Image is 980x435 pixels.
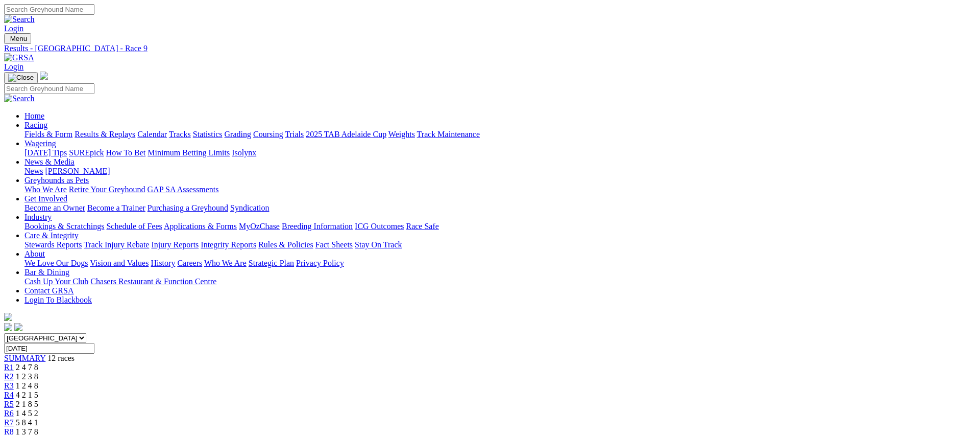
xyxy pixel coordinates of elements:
[388,130,415,139] a: Weights
[24,295,92,304] a: Login To Blackbook
[69,185,145,194] a: Retire Your Greyhound
[90,259,149,267] a: Vision and Values
[24,222,104,231] a: Bookings & Scratchings
[14,323,22,331] img: twitter.svg
[90,277,216,286] a: Chasers Restaurant & Function Centre
[16,400,38,408] span: 2 1 8 5
[4,53,34,62] img: GRSA
[4,44,976,53] a: Results - [GEOGRAPHIC_DATA] - Race 9
[177,259,202,267] a: Careers
[151,240,199,249] a: Injury Reports
[193,130,223,139] a: Statistics
[24,286,73,295] a: Contact GRSA
[24,148,67,157] a: [DATE] Tips
[225,130,251,139] a: Grading
[169,130,191,139] a: Tracks
[232,148,256,157] a: Isolynx
[4,400,14,408] a: R5
[4,83,94,94] input: Search
[24,259,88,267] a: We Love Our Dogs
[24,167,976,176] div: News & Media
[201,240,256,249] a: Integrity Reports
[4,323,12,331] img: facebook.svg
[24,130,72,139] a: Fields & Form
[137,130,167,139] a: Calendar
[16,391,38,399] span: 4 2 1 5
[24,157,75,166] a: News & Media
[4,94,35,103] img: Search
[24,139,56,148] a: Wagering
[45,167,110,175] a: [PERSON_NAME]
[10,35,27,42] span: Menu
[4,24,23,33] a: Login
[24,203,976,213] div: Get Involved
[258,240,313,249] a: Rules & Policies
[4,381,14,390] a: R3
[40,72,48,80] img: logo-grsa-white.png
[4,33,31,44] button: Toggle navigation
[4,363,14,372] span: R1
[285,130,304,139] a: Trials
[4,372,14,381] a: R2
[4,4,94,15] input: Search
[24,231,79,240] a: Care & Integrity
[24,176,89,185] a: Greyhounds as Pets
[239,222,280,231] a: MyOzChase
[4,354,45,362] a: SUMMARY
[4,409,14,418] a: R6
[24,277,976,286] div: Bar & Dining
[16,372,38,381] span: 1 2 3 8
[4,391,14,399] a: R4
[4,62,23,71] a: Login
[24,240,82,249] a: Stewards Reports
[4,313,12,321] img: logo-grsa-white.png
[24,240,976,249] div: Care & Integrity
[230,203,269,212] a: Syndication
[355,222,404,231] a: ICG Outcomes
[24,259,976,268] div: About
[16,363,38,372] span: 2 4 7 8
[47,354,75,362] span: 12 races
[406,222,438,231] a: Race Safe
[417,130,480,139] a: Track Maintenance
[249,259,294,267] a: Strategic Plan
[16,381,38,390] span: 1 2 4 8
[24,167,43,175] a: News
[24,277,88,286] a: Cash Up Your Club
[106,148,146,157] a: How To Bet
[148,203,228,212] a: Purchasing a Greyhound
[24,111,44,120] a: Home
[24,268,69,277] a: Bar & Dining
[296,259,344,267] a: Privacy Policy
[84,240,149,249] a: Track Injury Rebate
[148,185,219,194] a: GAP SA Assessments
[4,418,14,427] a: R7
[87,203,145,212] a: Become a Trainer
[24,222,976,231] div: Industry
[24,185,976,194] div: Greyhounds as Pets
[151,259,175,267] a: History
[24,121,47,129] a: Racing
[24,148,976,157] div: Wagering
[24,130,976,139] div: Racing
[24,249,45,258] a: About
[24,213,52,221] a: Industry
[24,203,85,212] a: Become an Owner
[282,222,353,231] a: Breeding Information
[4,72,38,83] button: Toggle navigation
[75,130,135,139] a: Results & Replays
[4,15,35,24] img: Search
[106,222,162,231] a: Schedule of Fees
[204,259,247,267] a: Who We Are
[8,74,34,82] img: Close
[148,148,230,157] a: Minimum Betting Limits
[164,222,237,231] a: Applications & Forms
[24,194,67,203] a: Get Involved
